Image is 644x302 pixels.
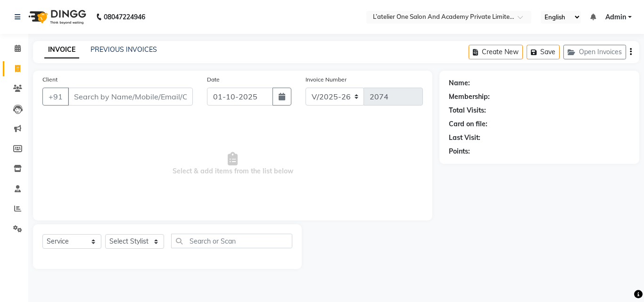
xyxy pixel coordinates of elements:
button: Open Invoices [563,45,626,59]
img: logo [24,4,89,30]
button: +91 [42,88,69,106]
button: Create New [469,45,523,59]
label: Client [42,75,58,84]
div: Membership: [449,92,490,102]
input: Search by Name/Mobile/Email/Code [68,88,193,106]
div: Name: [449,78,470,88]
a: PREVIOUS INVOICES [91,45,157,54]
span: Admin [605,12,626,22]
label: Date [207,75,220,84]
div: Total Visits: [449,106,486,115]
label: Invoice Number [305,75,347,84]
div: Points: [449,147,470,156]
input: Search or Scan [171,234,292,248]
div: Card on file: [449,119,487,129]
span: Select & add items from the list below [42,117,423,211]
div: Last Visit: [449,133,480,143]
button: Save [527,45,560,59]
a: INVOICE [44,41,79,58]
b: 08047224946 [104,4,145,30]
